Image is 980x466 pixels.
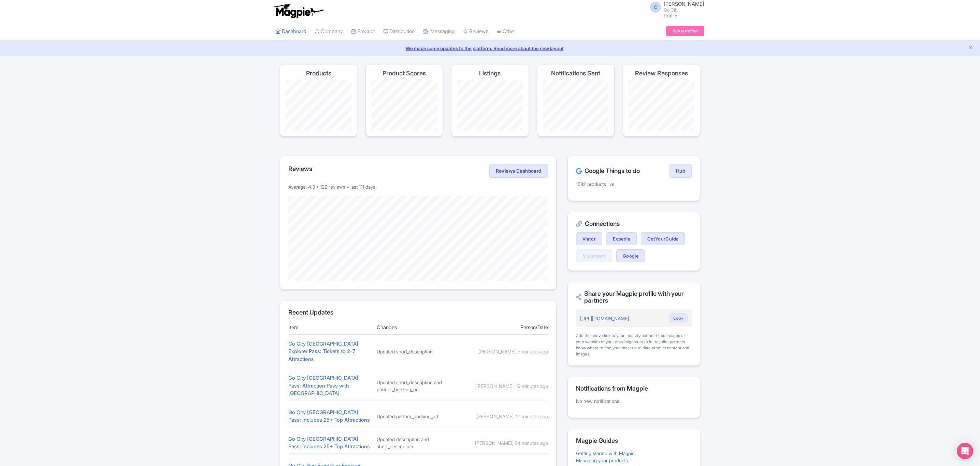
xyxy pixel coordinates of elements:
[635,70,688,77] h4: Review Responses
[288,436,370,450] a: Go City [GEOGRAPHIC_DATA] Pass: Includes 25+ Top Attractions
[489,164,548,178] a: Reviews Dashboard
[272,3,325,18] img: logo-ab69f6fb50320c5b225c76a69d11143b.png
[288,324,371,332] div: Item
[377,348,460,355] div: Updated short_description
[576,450,635,456] a: Getting started with Magpie
[664,13,677,18] a: Profile
[496,22,515,41] a: Other
[576,437,692,444] h2: Magpie Guides
[576,220,692,227] h2: Connections
[377,436,460,450] div: Updated description and short_description
[465,324,548,332] div: Person/Date
[306,70,331,77] h4: Products
[288,375,358,396] a: Go City [GEOGRAPHIC_DATA] Pass: Attraction Pass with [GEOGRAPHIC_DATA]
[968,44,973,52] button: Close announcement
[666,26,704,36] a: Subscription
[377,379,460,393] div: Updated short_description and partner_booking_url
[664,1,704,7] span: [PERSON_NAME]
[641,232,685,245] a: GetYourGuide
[465,439,548,447] div: [PERSON_NAME], 24 minutes ago
[957,443,973,459] div: Open Intercom Messenger
[288,309,548,316] h2: Recent Updates
[576,168,640,174] h2: Google Things to do
[377,324,460,332] div: Changes
[383,70,426,77] h4: Product Scores
[669,314,688,323] button: Copy
[576,385,692,392] h2: Notifications from Magpie
[669,164,692,178] a: Hub
[576,249,612,262] a: Musement
[606,232,637,245] a: Expedia
[479,70,501,77] h4: Listings
[576,457,628,463] a: Managing your products
[576,290,692,304] h2: Share your Magpie profile with your partners
[646,1,704,12] a: C [PERSON_NAME] Go City
[463,22,488,41] a: Reviews
[465,382,548,390] div: [PERSON_NAME], 19 minutes ago
[650,2,661,13] span: C
[288,183,548,190] p: Average: 4.3 • 122 reviews • last 111 days
[288,165,312,172] h2: Reviews
[377,413,460,420] div: Updated partner_booking_url
[616,249,645,262] a: Google
[465,348,548,355] div: [PERSON_NAME], 7 minutes ago
[288,409,370,423] a: Go City [GEOGRAPHIC_DATA] Pass: Includes 25+ Top Attractions
[664,8,704,12] small: Go City
[576,333,692,357] div: Add the above link to your industry partner / trade pages of your website or your email signature...
[423,22,455,41] a: Messaging
[465,413,548,420] div: [PERSON_NAME], 21 minutes ago
[288,340,358,362] a: Go City [GEOGRAPHIC_DATA] Explorer Pass: Tickets to 2-7 Attractions
[551,70,600,77] h4: Notifications Sent
[276,22,306,41] a: Dashboard
[4,45,976,52] a: We made some updates to the platform. Read more about the new layout
[315,22,343,41] a: Company
[580,316,629,321] a: [URL][DOMAIN_NAME]
[383,22,415,41] a: Distribution
[576,180,692,188] p: 1582 products live
[576,232,602,245] a: Viator
[576,397,692,405] p: No new notifications.
[351,22,375,41] a: Product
